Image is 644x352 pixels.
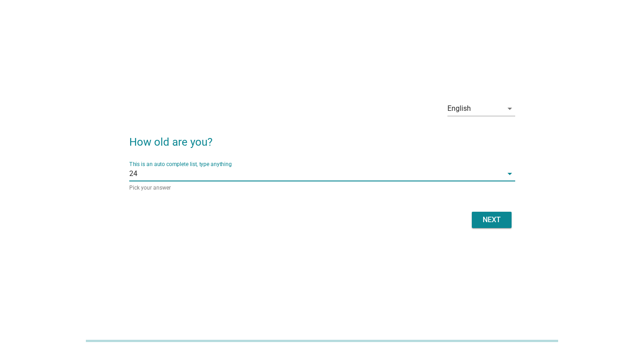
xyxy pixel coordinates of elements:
div: English [447,105,471,113]
div: Pick your answer [129,185,515,191]
i: arrow_drop_down [504,168,515,179]
i: arrow_drop_down [504,103,515,114]
h2: How old are you? [129,125,515,150]
div: Next [479,214,504,225]
span: 24 [129,170,137,178]
button: Next [472,212,512,228]
input: This is an auto complete list, type anything [137,166,503,181]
